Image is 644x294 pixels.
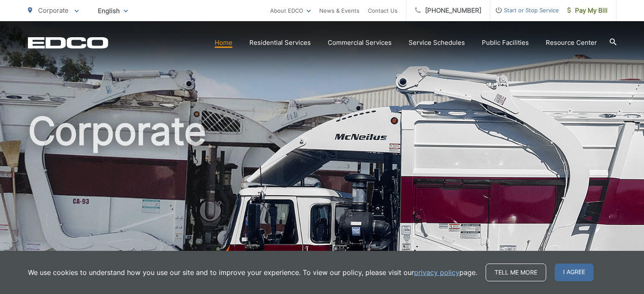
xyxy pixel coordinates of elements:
[249,38,311,48] a: Residential Services
[28,37,108,49] a: EDCD logo. Return to the homepage.
[38,6,69,14] span: Corporate
[91,3,134,18] span: English
[28,267,477,278] p: We use cookies to understand how you use our site and to improve your experience. To view our pol...
[414,267,459,278] a: privacy policy
[368,5,398,16] a: Contact Us
[555,264,594,281] span: I agree
[546,38,597,48] a: Resource Center
[319,5,359,16] a: News & Events
[409,38,465,48] a: Service Schedules
[328,38,392,48] a: Commercial Services
[482,38,529,48] a: Public Facilities
[486,264,546,281] a: Tell me more
[567,5,608,16] span: Pay My Bill
[270,5,311,16] a: About EDCO
[215,38,232,48] a: Home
